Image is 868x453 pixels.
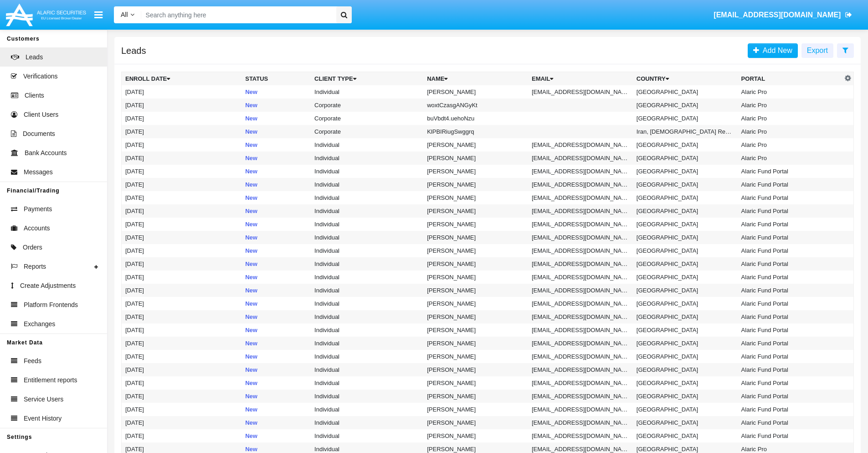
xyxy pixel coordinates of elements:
[311,416,423,429] td: Individual
[528,429,633,443] td: [EMAIL_ADDRESS][DOMAIN_NAME]
[738,72,842,86] th: Portal
[633,376,738,390] td: [GEOGRAPHIC_DATA]
[311,297,423,310] td: Individual
[423,85,528,99] td: [PERSON_NAME]
[241,125,311,138] td: New
[122,363,242,376] td: [DATE]
[311,178,423,191] td: Individual
[24,395,63,404] span: Service Users
[423,284,528,297] td: [PERSON_NAME]
[241,337,311,350] td: New
[122,284,242,297] td: [DATE]
[23,243,42,252] span: Orders
[748,43,798,58] a: Add New
[241,165,311,178] td: New
[738,231,842,244] td: Alaric Fund Portal
[122,337,242,350] td: [DATE]
[633,165,738,178] td: [GEOGRAPHIC_DATA]
[121,11,128,18] span: All
[241,363,311,376] td: New
[528,85,633,99] td: [EMAIL_ADDRESS][DOMAIN_NAME]
[241,390,311,403] td: New
[24,110,58,120] span: Client Users
[241,271,311,284] td: New
[528,165,633,178] td: [EMAIL_ADDRESS][DOMAIN_NAME]
[738,416,842,429] td: Alaric Fund Portal
[24,204,52,214] span: Payments
[738,284,842,297] td: Alaric Fund Portal
[311,244,423,257] td: Individual
[423,191,528,204] td: [PERSON_NAME]
[423,403,528,416] td: [PERSON_NAME]
[423,416,528,429] td: [PERSON_NAME]
[241,244,311,257] td: New
[738,99,842,112] td: Alaric Pro
[311,284,423,297] td: Individual
[738,138,842,151] td: Alaric Pro
[311,337,423,350] td: Individual
[738,390,842,403] td: Alaric Fund Portal
[528,218,633,231] td: [EMAIL_ADDRESS][DOMAIN_NAME]
[423,178,528,191] td: [PERSON_NAME]
[801,43,833,58] button: Export
[633,218,738,231] td: [GEOGRAPHIC_DATA]
[528,363,633,376] td: [EMAIL_ADDRESS][DOMAIN_NAME]
[633,85,738,99] td: [GEOGRAPHIC_DATA]
[633,297,738,310] td: [GEOGRAPHIC_DATA]
[633,112,738,125] td: [GEOGRAPHIC_DATA]
[311,85,423,99] td: Individual
[633,310,738,323] td: [GEOGRAPHIC_DATA]
[423,218,528,231] td: [PERSON_NAME]
[528,297,633,310] td: [EMAIL_ADDRESS][DOMAIN_NAME]
[423,271,528,284] td: [PERSON_NAME]
[122,125,242,138] td: [DATE]
[311,72,423,86] th: Client Type
[423,376,528,390] td: [PERSON_NAME]
[738,429,842,443] td: Alaric Fund Portal
[423,337,528,350] td: [PERSON_NAME]
[633,204,738,218] td: [GEOGRAPHIC_DATA]
[738,376,842,390] td: Alaric Fund Portal
[528,337,633,350] td: [EMAIL_ADDRESS][DOMAIN_NAME]
[311,218,423,231] td: Individual
[24,375,77,385] span: Entitlement reports
[528,376,633,390] td: [EMAIL_ADDRESS][DOMAIN_NAME]
[738,310,842,323] td: Alaric Fund Portal
[122,112,242,125] td: [DATE]
[122,178,242,191] td: [DATE]
[633,429,738,443] td: [GEOGRAPHIC_DATA]
[633,337,738,350] td: [GEOGRAPHIC_DATA]
[241,350,311,363] td: New
[528,151,633,165] td: [EMAIL_ADDRESS][DOMAIN_NAME]
[423,244,528,257] td: [PERSON_NAME]
[714,11,841,19] span: [EMAIL_ADDRESS][DOMAIN_NAME]
[738,125,842,138] td: Alaric Pro
[423,390,528,403] td: [PERSON_NAME]
[528,416,633,429] td: [EMAIL_ADDRESS][DOMAIN_NAME]
[241,85,311,99] td: New
[24,356,41,366] span: Feeds
[311,429,423,443] td: Individual
[25,148,67,158] span: Bank Accounts
[122,72,242,86] th: Enroll Date
[122,297,242,310] td: [DATE]
[122,165,242,178] td: [DATE]
[528,323,633,337] td: [EMAIL_ADDRESS][DOMAIN_NAME]
[738,297,842,310] td: Alaric Fund Portal
[24,224,50,233] span: Accounts
[241,403,311,416] td: New
[528,310,633,323] td: [EMAIL_ADDRESS][DOMAIN_NAME]
[26,52,43,62] span: Leads
[241,191,311,204] td: New
[423,231,528,244] td: [PERSON_NAME]
[241,257,311,271] td: New
[738,350,842,363] td: Alaric Fund Portal
[423,72,528,86] th: Name
[528,191,633,204] td: [EMAIL_ADDRESS][DOMAIN_NAME]
[738,257,842,271] td: Alaric Fund Portal
[633,403,738,416] td: [GEOGRAPHIC_DATA]
[122,231,242,244] td: [DATE]
[633,244,738,257] td: [GEOGRAPHIC_DATA]
[241,138,311,151] td: New
[528,138,633,151] td: [EMAIL_ADDRESS][DOMAIN_NAME]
